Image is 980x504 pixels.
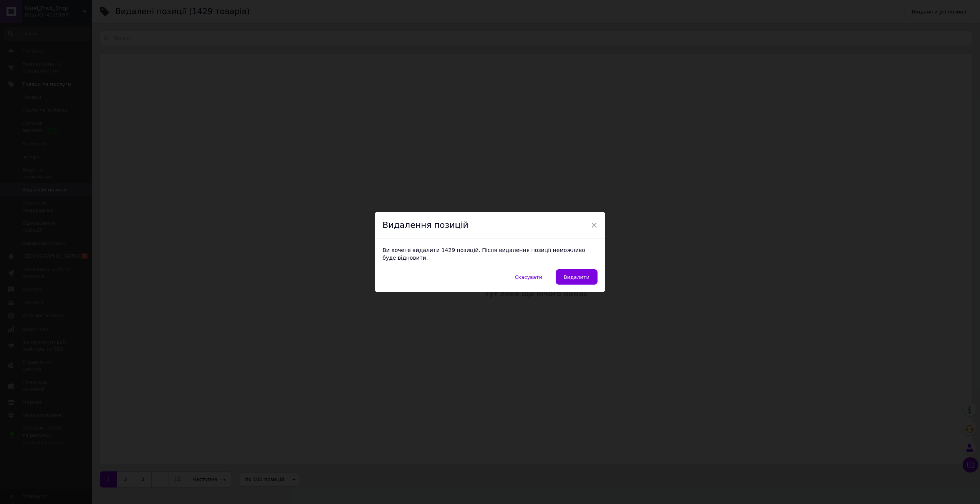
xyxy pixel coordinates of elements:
[556,269,598,285] button: Видалити
[507,269,550,285] button: Скасувати
[564,274,589,280] span: Видалити
[591,219,598,232] span: ×
[515,274,542,280] span: Скасувати
[375,212,605,239] div: Видалення позицій
[382,247,598,262] p: Ви хочете видалити 1429 позицій. Після видалення позиції неможливо буде відновити.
